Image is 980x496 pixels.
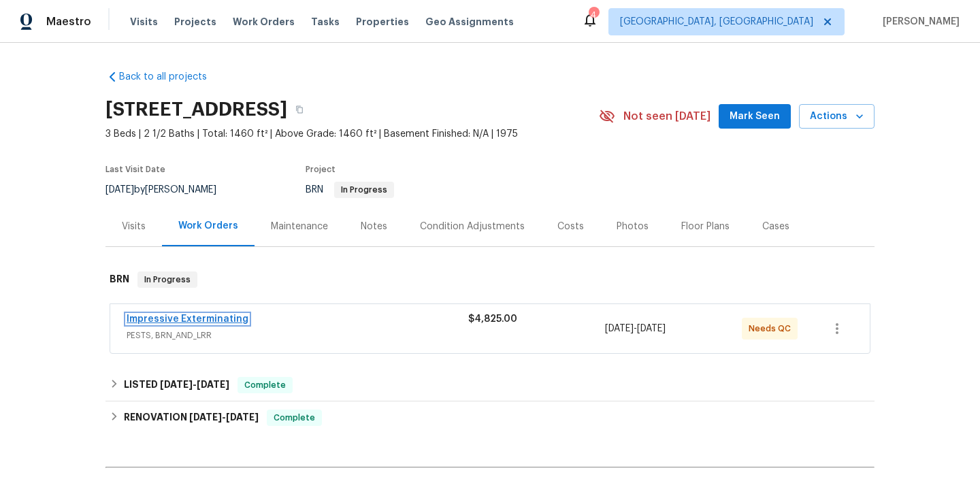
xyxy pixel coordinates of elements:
[617,220,649,233] div: Photos
[877,15,960,29] span: [PERSON_NAME]
[139,273,196,286] span: In Progress
[311,17,340,27] span: Tasks
[178,219,238,233] div: Work Orders
[425,15,514,29] span: Geo Assignments
[160,380,193,389] span: [DATE]
[605,322,666,335] span: -
[105,258,875,301] div: BRN In Progress
[189,412,222,422] span: [DATE]
[557,220,584,233] div: Costs
[605,324,634,333] span: [DATE]
[197,380,229,389] span: [DATE]
[226,412,259,422] span: [DATE]
[174,15,216,29] span: Projects
[287,97,312,122] button: Copy Address
[46,15,91,29] span: Maestro
[589,8,598,22] div: 4
[105,182,233,198] div: by [PERSON_NAME]
[268,411,321,425] span: Complete
[306,165,336,173] span: Project
[105,127,599,141] span: 3 Beds | 2 1/2 Baths | Total: 1460 ft² | Above Grade: 1460 ft² | Basement Finished: N/A | 1975
[122,220,146,233] div: Visits
[336,186,393,194] span: In Progress
[233,15,295,29] span: Work Orders
[620,15,813,29] span: [GEOGRAPHIC_DATA], [GEOGRAPHIC_DATA]
[468,314,517,324] span: $4,825.00
[110,271,129,288] h6: BRN
[130,15,158,29] span: Visits
[271,220,328,233] div: Maintenance
[361,220,387,233] div: Notes
[124,377,229,393] h6: LISTED
[420,220,525,233] div: Condition Adjustments
[105,70,236,84] a: Back to all projects
[719,104,791,129] button: Mark Seen
[623,110,710,123] span: Not seen [DATE]
[306,185,394,195] span: BRN
[189,412,259,422] span: -
[124,410,259,426] h6: RENOVATION
[105,369,875,401] div: LISTED [DATE]-[DATE]Complete
[762,220,789,233] div: Cases
[730,108,780,125] span: Mark Seen
[160,380,229,389] span: -
[810,108,864,125] span: Actions
[799,104,875,129] button: Actions
[637,324,666,333] span: [DATE]
[105,165,165,173] span: Last Visit Date
[681,220,730,233] div: Floor Plans
[105,185,134,195] span: [DATE]
[749,322,796,335] span: Needs QC
[105,401,875,434] div: RENOVATION [DATE]-[DATE]Complete
[239,378,291,392] span: Complete
[105,103,287,116] h2: [STREET_ADDRESS]
[127,329,468,342] span: PESTS, BRN_AND_LRR
[127,314,248,324] a: Impressive Exterminating
[356,15,409,29] span: Properties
